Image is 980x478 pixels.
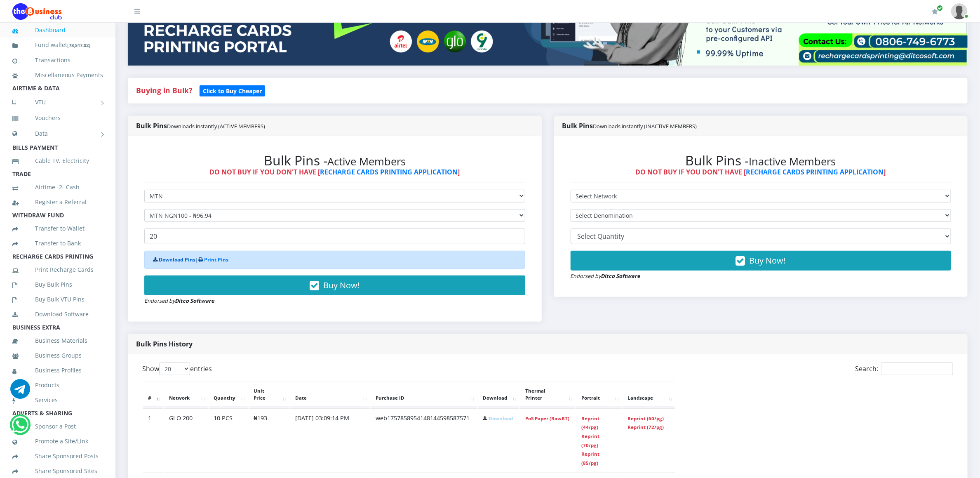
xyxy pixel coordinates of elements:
a: Reprint (70/pg) [581,433,599,448]
a: PoS Paper (RawBT) [525,415,569,421]
th: Network: activate to sort column ascending [164,382,208,407]
a: Register a Referral [12,193,103,212]
a: Products [12,376,103,395]
a: Download [489,415,513,421]
a: VTU [12,92,103,113]
a: Sponsor a Post [12,417,103,436]
th: #: activate to sort column descending [143,382,163,407]
a: Airtime -2- Cash [12,178,103,197]
small: Downloads instantly (ACTIVE MEMBERS) [167,122,265,130]
strong: DO NOT BUY IF YOU DON'T HAVE [ ] [209,167,460,177]
strong: Bulk Pins [136,121,265,130]
td: 10 PCS [209,408,248,472]
a: Click to Buy Cheaper [200,85,265,95]
a: Promote a Site/Link [12,432,103,451]
a: Share Sponsored Posts [12,447,103,466]
a: Chat for support [10,385,30,399]
th: Portrait: activate to sort column ascending [576,382,622,407]
i: Renew/Upgrade Subscription [932,8,938,15]
td: [DATE] 03:09:14 PM [290,408,370,472]
a: Download Pins [159,256,195,263]
a: Transfer to Bank [12,234,103,253]
th: Download: activate to sort column ascending [478,382,519,407]
th: Landscape: activate to sort column ascending [623,382,675,407]
a: Download Software [12,305,103,324]
strong: | [153,256,228,263]
a: Vouchers [12,108,103,127]
th: Quantity: activate to sort column ascending [209,382,248,407]
a: Fund wallet[78,517.02] [12,35,103,55]
td: web1757858954148144598587571 [371,408,477,472]
h2: Bulk Pins - [571,153,952,168]
small: Endorsed by [571,272,641,280]
a: Services [12,391,103,410]
th: Date: activate to sort column ascending [290,382,370,407]
input: Enter Quantity [144,228,525,244]
a: Reprint (72/pg) [627,424,664,430]
strong: Bulk Pins History [136,339,193,348]
input: Search: [881,363,953,375]
a: Miscellaneous Payments [12,66,103,85]
a: Print Pins [204,256,228,263]
label: Search: [855,363,953,375]
a: Transactions [12,51,103,70]
a: Dashboard [12,21,103,40]
a: Print Recharge Cards [12,260,103,279]
img: Logo [12,3,62,20]
strong: Ditco Software [175,297,214,304]
a: Reprint (85/pg) [581,451,599,466]
small: Endorsed by [144,297,214,304]
label: Show entries [142,363,212,375]
small: Downloads instantly (INACTIVE MEMBERS) [593,122,697,130]
img: User [951,3,968,19]
span: Buy Now! [323,280,360,291]
a: RECHARGE CARDS PRINTING APPLICATION [746,167,884,177]
a: Business Profiles [12,361,103,380]
b: 78,517.02 [69,42,89,48]
a: Reprint (60/pg) [627,415,664,421]
span: Buy Now! [750,255,786,266]
h2: Bulk Pins - [144,153,525,168]
a: Business Materials [12,331,103,350]
a: Data [12,123,103,144]
a: RECHARGE CARDS PRINTING APPLICATION [320,167,458,177]
a: Business Groups [12,346,103,365]
small: Inactive Members [749,154,836,169]
th: Purchase ID: activate to sort column ascending [371,382,477,407]
a: Transfer to Wallet [12,219,103,238]
small: [ ] [67,42,90,48]
strong: Bulk Pins [562,121,697,130]
a: Cable TV, Electricity [12,151,103,170]
select: Showentries [159,363,190,375]
button: Buy Now! [144,275,525,295]
strong: Buying in Bulk? [136,85,192,95]
th: Thermal Printer: activate to sort column ascending [520,382,576,407]
a: Reprint (44/pg) [581,415,599,431]
strong: DO NOT BUY IF YOU DON'T HAVE [ ] [636,167,886,177]
a: Buy Bulk VTU Pins [12,290,103,309]
td: 1 [143,408,163,472]
span: Renew/Upgrade Subscription [937,5,943,11]
small: Active Members [327,154,406,169]
th: Unit Price: activate to sort column ascending [249,382,289,407]
td: GLO 200 [164,408,208,472]
a: Buy Bulk Pins [12,275,103,294]
button: Buy Now! [571,251,952,271]
a: Chat for support [12,421,28,435]
strong: Ditco Software [601,272,641,280]
td: ₦193 [249,408,289,472]
b: Click to Buy Cheaper [203,87,262,95]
